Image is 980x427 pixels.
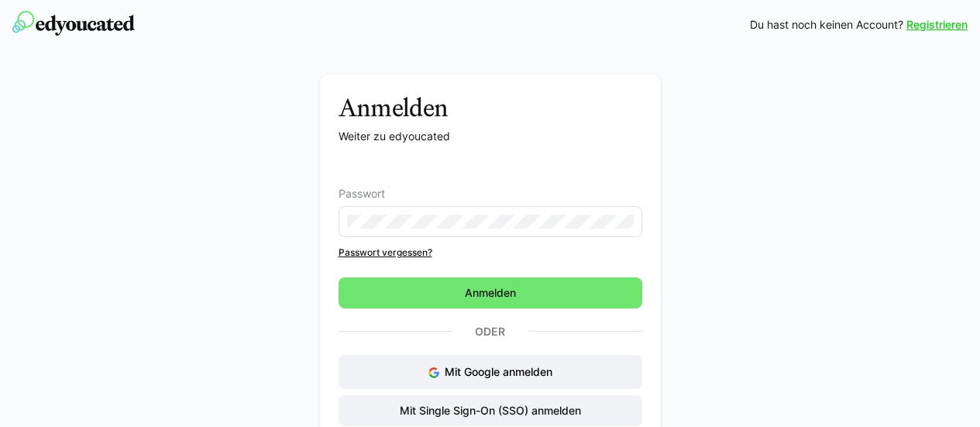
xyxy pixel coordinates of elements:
[445,365,552,378] span: Mit Google anmelden
[397,403,583,418] span: Mit Single Sign-On (SSO) anmelden
[339,355,642,389] button: Mit Google anmelden
[339,188,385,200] span: Passwort
[339,395,642,426] button: Mit Single Sign-On (SSO) anmelden
[906,17,968,33] a: Registrieren
[339,277,642,308] button: Anmelden
[452,321,528,343] p: Oder
[12,11,135,36] img: edyoucated
[750,17,903,33] span: Du hast noch keinen Account?
[339,93,642,122] h3: Anmelden
[339,246,642,259] a: Passwort vergessen?
[462,285,518,301] span: Anmelden
[339,129,642,144] p: Weiter zu edyoucated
